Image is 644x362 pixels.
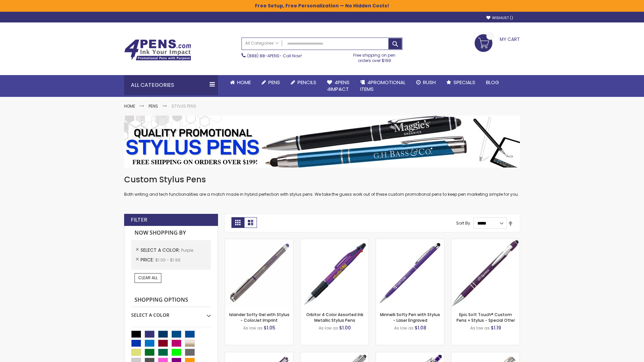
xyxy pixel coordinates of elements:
[301,239,369,244] a: Orbitor 4 Color Assorted Ink Metallic Stylus Pens-Purple
[457,312,515,323] a: Epic Soft Touch® Custom Pens + Stylus - Special Offer
[346,50,403,63] div: Free shipping on pen orders over $199
[229,312,289,323] a: Islander Softy Gel with Stylus - ColorJet Imprint
[124,39,191,61] img: 4Pens Custom Pens and Promotional Products
[171,103,196,109] strong: Stylus Pens
[131,226,211,240] strong: Now Shopping by
[225,239,293,244] a: Islander Softy Gel with Stylus - ColorJet Imprint-Purple
[245,41,279,46] span: All Categories
[486,15,513,20] a: Wishlist
[486,79,499,86] span: Blog
[247,53,302,59] span: - Call Now!
[124,75,218,95] div: All Categories
[298,79,316,86] span: Pencils
[301,239,369,307] img: Orbitor 4 Color Assorted Ink Metallic Stylus Pens-Purple
[394,325,414,331] span: As low as
[237,79,251,86] span: Home
[456,220,470,226] label: Sort By
[285,75,322,90] a: Pencils
[327,79,350,93] span: 4Pens 4impact
[131,216,147,224] strong: Filter
[135,273,161,283] a: Clear All
[247,53,279,59] a: (888) 88-4PENS
[451,239,520,307] img: 4P-MS8B-Purple
[339,324,351,331] span: $1.00
[138,275,158,281] span: Clear All
[380,312,440,323] a: Minnelli Softy Pen with Stylus - Laser Engraved
[256,75,285,90] a: Pens
[124,174,520,197] div: Both writing and tech functionalities are a match made in hybrid perfection with stylus pens. We ...
[124,103,135,109] a: Home
[141,256,155,263] span: Price
[243,325,263,331] span: As low as
[451,352,520,358] a: Tres-Chic Touch Pen - Standard Laser-Purple
[124,116,520,168] img: Stylus Pens
[491,324,501,331] span: $1.19
[264,324,275,331] span: $1.05
[415,324,426,331] span: $1.08
[376,239,444,244] a: Minnelli Softy Pen with Stylus - Laser Engraved-Purple
[181,247,193,253] span: Purple
[451,239,520,244] a: 4P-MS8B-Purple
[453,79,475,86] span: Specials
[376,352,444,358] a: Phoenix Softy with Stylus Pen - Laser-Purple
[441,75,481,90] a: Specials
[322,75,355,97] a: 4Pens4impact
[225,239,293,307] img: Islander Softy Gel with Stylus - ColorJet Imprint-Purple
[155,257,180,263] span: $1.00 - $1.99
[268,79,280,86] span: Pens
[355,75,411,97] a: 4PROMOTIONALITEMS
[231,217,244,228] strong: Grid
[131,293,211,307] strong: Shopping Options
[124,174,520,185] h1: Custom Stylus Pens
[131,307,211,318] div: Select A Color
[242,38,282,49] a: All Categories
[423,79,436,86] span: Rush
[306,312,363,323] a: Orbitor 4 Color Assorted Ink Metallic Stylus Pens
[411,75,441,90] a: Rush
[225,75,256,90] a: Home
[149,103,158,109] a: Pens
[481,75,504,90] a: Blog
[360,79,406,93] span: 4PROMOTIONAL ITEMS
[301,352,369,358] a: Tres-Chic with Stylus Metal Pen - Standard Laser-Purple
[225,352,293,358] a: Avendale Velvet Touch Stylus Gel Pen-Purple
[470,325,490,331] span: As low as
[141,247,181,253] span: Select A Color
[376,239,444,307] img: Minnelli Softy Pen with Stylus - Laser Engraved-Purple
[319,325,338,331] span: As low as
